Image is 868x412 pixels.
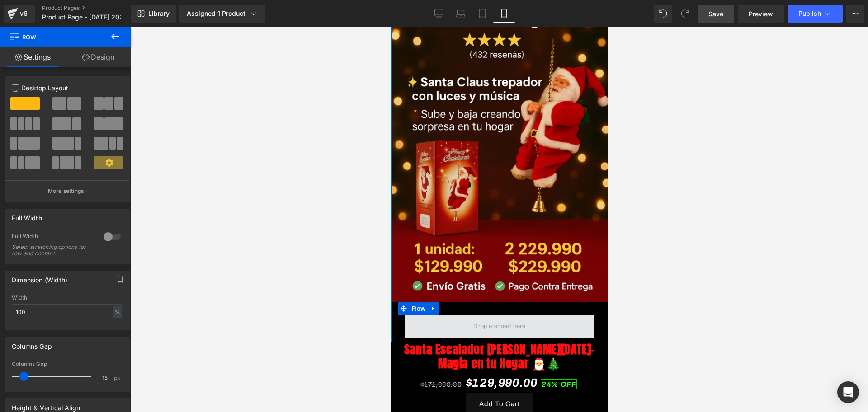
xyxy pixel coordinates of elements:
input: auto [12,304,123,319]
div: Columns Gap [12,361,123,367]
span: $129,990.00 [75,345,146,366]
span: $171,998.00 [29,354,71,361]
a: Expand / Collapse [37,275,48,288]
div: Assigned 1 Product [187,9,258,18]
span: 24% [151,353,168,361]
a: Product Pages [42,5,146,12]
span: Publish [798,10,821,17]
span: Save [708,9,723,19]
button: Add To Cart [75,366,142,388]
span: px [114,375,122,381]
a: Mobile [493,5,515,23]
div: v6 [18,8,29,19]
div: Full Width [12,209,42,222]
a: Tablet [472,5,493,23]
button: More [846,5,864,23]
div: Full Width [12,233,94,242]
div: Height & Vertical Align [12,399,80,412]
span: Row [9,27,99,47]
div: Dimension (Width) [12,271,67,284]
a: v6 [4,5,35,23]
span: Library [148,9,170,18]
div: Columns Gap [12,337,52,350]
span: Row [19,275,37,288]
div: Select stretching options for row and content. [12,244,93,257]
button: Publish [788,5,843,23]
a: Design [66,47,131,67]
a: New Library [131,5,176,23]
p: More settings [48,187,84,195]
a: Desktop [428,5,450,23]
span: Product Page - [DATE] 20:18:21 [42,14,129,21]
div: Open Intercom Messenger [837,381,859,403]
div: % [113,306,122,318]
button: Redo [676,5,694,23]
div: Width [12,295,123,301]
p: Desktop Layout [12,83,123,93]
button: Undo [654,5,672,23]
span: OFF [170,353,185,361]
a: Laptop [450,5,472,23]
a: Preview [738,5,784,23]
span: Preview [749,9,773,19]
a: Santa Escalador [PERSON_NAME][DATE]-Magia en tu Hogar 🎅🎄 [11,315,206,343]
button: More settings [5,180,129,201]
